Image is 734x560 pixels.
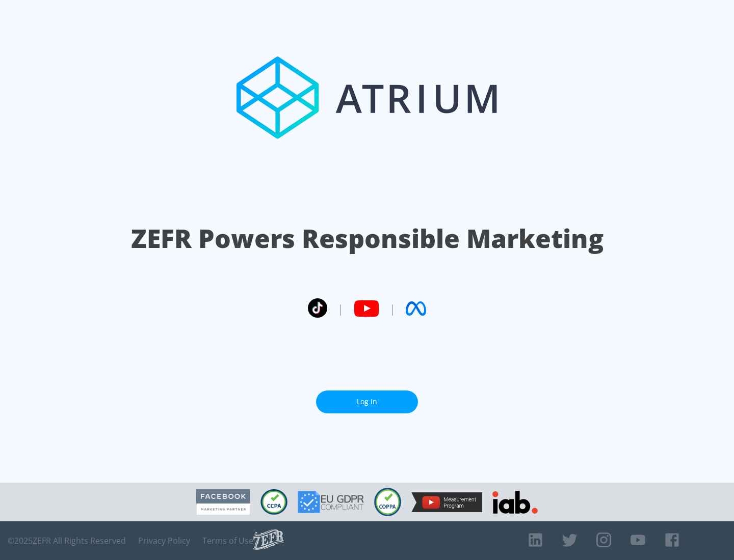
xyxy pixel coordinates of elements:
h1: ZEFR Powers Responsible Marketing [131,221,604,256]
img: YouTube Measurement Program [411,492,482,512]
span: | [337,301,344,316]
img: IAB [492,491,538,514]
img: Facebook Marketing Partner [196,489,250,515]
img: COPPA Compliant [374,488,401,516]
a: Terms of Use [202,536,253,546]
span: © 2025 ZEFR All Rights Reserved [8,536,126,546]
img: CCPA Compliant [260,489,287,515]
span: | [389,301,396,316]
img: GDPR Compliant [298,491,364,513]
a: Log In [316,390,418,413]
a: Privacy Policy [138,536,190,546]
